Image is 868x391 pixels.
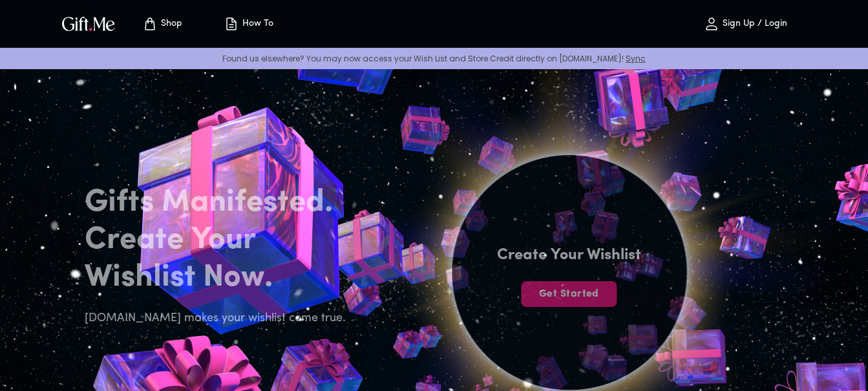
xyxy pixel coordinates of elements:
span: Get Started [521,287,617,301]
p: Found us elsewhere? You may now access your Wish List and Store Credit directly on [DOMAIN_NAME]! [10,53,858,64]
button: Get Started [521,281,617,307]
h4: Create Your Wishlist [497,245,641,266]
h2: Wishlist Now. [85,259,354,297]
img: how-to.svg [224,16,239,32]
button: Sign Up / Login [681,3,810,45]
button: Store page [127,3,198,45]
button: GiftMe Logo [58,16,119,32]
h6: [DOMAIN_NAME] makes your wishlist come true. [85,310,354,328]
h2: Create Your [85,222,354,259]
p: Shop [158,19,182,30]
a: Sync [626,53,646,64]
img: GiftMe Logo [59,14,118,33]
h2: Gifts Manifested. [85,184,354,222]
p: How To [239,19,273,30]
button: How To [213,3,284,45]
p: Sign Up / Login [719,19,787,30]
